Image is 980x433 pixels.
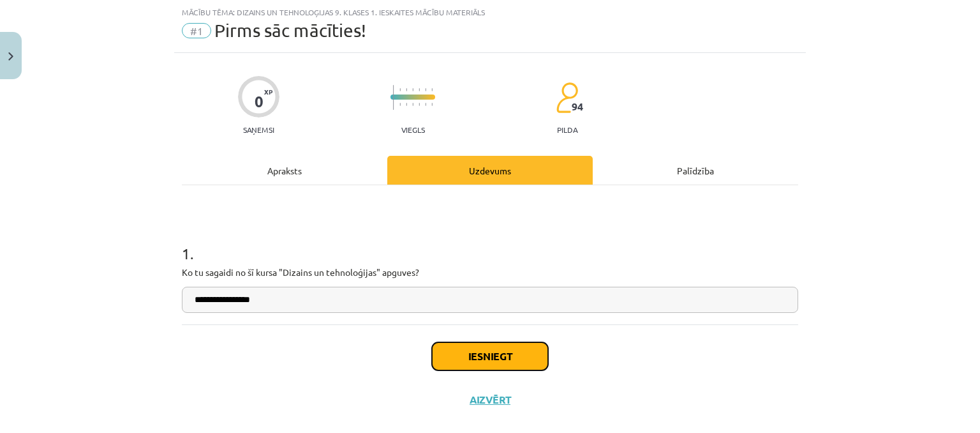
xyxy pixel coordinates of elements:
[255,93,264,110] div: 0
[182,266,798,279] p: Ko tu sagaidi no šī kursa "Dizains un tehnoloģijas" apguves?
[393,85,394,110] img: icon-long-line-d9ea69661e0d244f92f715978eff75569469978d946b2353a9bb055b3ed8787d.svg
[419,88,420,91] img: icon-short-line-57e1e144782c952c97e751825c79c345078a6d821885a25fce030b3d8c18986b.svg
[432,342,548,370] button: Iesniegt
[419,103,420,106] img: icon-short-line-57e1e144782c952c97e751825c79c345078a6d821885a25fce030b3d8c18986b.svg
[556,82,578,114] img: students-c634bb4e5e11cddfef0936a35e636f08e4e9abd3cc4e673bd6f9a4125e45ecb1.svg
[466,393,514,406] button: Aizvērt
[425,88,426,91] img: icon-short-line-57e1e144782c952c97e751825c79c345078a6d821885a25fce030b3d8c18986b.svg
[182,8,798,17] div: Mācību tēma: Dizains un tehnoloģijas 9. klases 1. ieskaites mācību materiāls
[387,156,593,185] div: Uzdevums
[238,125,279,134] p: Saņemsi
[264,88,272,95] span: XP
[182,222,798,262] h1: 1 .
[412,88,413,91] img: icon-short-line-57e1e144782c952c97e751825c79c345078a6d821885a25fce030b3d8c18986b.svg
[572,101,583,112] span: 94
[406,88,407,91] img: icon-short-line-57e1e144782c952c97e751825c79c345078a6d821885a25fce030b3d8c18986b.svg
[557,125,577,134] p: pilda
[406,103,407,106] img: icon-short-line-57e1e144782c952c97e751825c79c345078a6d821885a25fce030b3d8c18986b.svg
[425,103,426,106] img: icon-short-line-57e1e144782c952c97e751825c79c345078a6d821885a25fce030b3d8c18986b.svg
[182,23,211,38] span: #1
[431,103,433,106] img: icon-short-line-57e1e144782c952c97e751825c79c345078a6d821885a25fce030b3d8c18986b.svg
[8,52,13,61] img: icon-close-lesson-0947bae3869378f0d4975bcd49f059093ad1ed9edebbc8119c70593378902aed.svg
[593,156,798,185] div: Palīdzība
[399,88,401,91] img: icon-short-line-57e1e144782c952c97e751825c79c345078a6d821885a25fce030b3d8c18986b.svg
[431,88,433,91] img: icon-short-line-57e1e144782c952c97e751825c79c345078a6d821885a25fce030b3d8c18986b.svg
[399,103,401,106] img: icon-short-line-57e1e144782c952c97e751825c79c345078a6d821885a25fce030b3d8c18986b.svg
[412,103,413,106] img: icon-short-line-57e1e144782c952c97e751825c79c345078a6d821885a25fce030b3d8c18986b.svg
[401,125,425,134] p: Viegls
[214,20,366,41] span: Pirms sāc mācīties!
[182,156,387,185] div: Apraksts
